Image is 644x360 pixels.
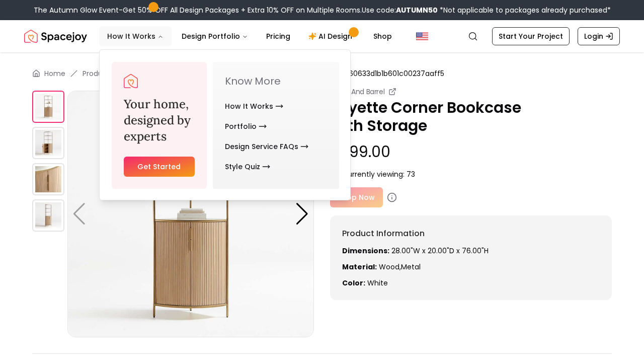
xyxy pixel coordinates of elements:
img: https://storage.googleapis.com/spacejoy-main/assets/60633d1b1b601c00237aaff5/product_0_icl5ehnn989 [67,91,314,337]
small: Crate And Barrel [330,87,384,97]
img: Spacejoy Logo [124,74,138,88]
img: https://storage.googleapis.com/spacejoy-main/assets/60633d1b1b601c00237aaff5/product_1_c8mhb3gjheg [32,127,64,159]
a: Spacejoy [124,74,138,88]
a: Portfolio [225,116,267,136]
h6: Product Information [342,228,600,240]
a: Login [578,27,620,45]
span: Currently viewing: [342,169,405,179]
a: Product-view [83,68,130,79]
p: 28.00"W x 20.00"D x 76.00"H [342,246,600,256]
b: AUTUMN50 [396,5,438,15]
div: The Autumn Glow Event-Get 50% OFF All Design Packages + Extra 10% OFF on Multiple Rooms. [34,5,611,15]
span: 73 [407,169,415,179]
img: United States [416,30,428,42]
button: How It Works [99,26,172,46]
a: How It Works [225,96,283,116]
a: Start Your Project [492,27,570,45]
img: https://storage.googleapis.com/spacejoy-main/assets/60633d1b1b601c00237aaff5/product_0_icl5ehnn989 [32,91,64,123]
a: AI Design [300,26,363,46]
strong: Dimensions: [342,246,389,256]
span: white [367,278,388,288]
button: Design Portfolio [174,26,256,46]
img: https://storage.googleapis.com/spacejoy-main/assets/60633d1b1b601c00237aaff5/product_2_m9lofk4ihefc [32,163,64,195]
p: $999.00 [330,143,612,161]
img: https://storage.googleapis.com/spacejoy-main/assets/60633d1b1b601c00237aaff5/product_3_6652f74m37kk [32,199,64,232]
nav: Main [99,26,400,46]
p: Fayette Corner Bookcase with Storage [330,99,612,135]
a: Spacejoy [24,26,87,46]
h3: Your home, designed by experts [124,96,195,145]
a: Shop [365,26,400,46]
strong: Color: [342,278,365,288]
a: Style Quiz [225,157,270,177]
a: Get Started [124,157,195,177]
nav: Global [24,20,620,52]
img: Spacejoy Logo [24,26,87,46]
p: Know More [225,74,327,88]
div: How It Works [100,50,351,201]
span: *Not applicable to packages already purchased* [438,5,611,15]
span: wood,metal [379,262,421,272]
a: Pricing [258,26,298,46]
a: Design Service FAQs [225,136,308,157]
nav: breadcrumb [32,68,612,79]
span: Use code: [362,5,438,15]
strong: Material: [342,262,377,272]
a: Home [44,68,65,79]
